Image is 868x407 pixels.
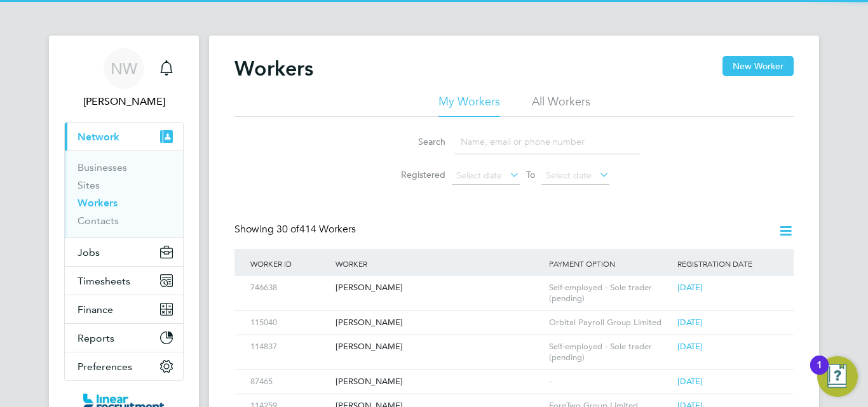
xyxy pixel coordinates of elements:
a: Sites [78,179,100,191]
span: [DATE] [677,376,703,387]
a: Businesses [78,161,127,173]
div: 746638 [247,276,332,300]
h2: Workers [234,56,313,81]
button: Network [65,123,183,150]
div: 115040 [247,311,332,335]
span: 30 of [276,223,299,236]
label: Registered [388,169,445,180]
button: Reports [65,324,183,352]
li: My Workers [438,94,500,117]
a: 114837[PERSON_NAME]Self-employed - Sole trader (pending)[DATE] [247,335,781,345]
div: 87465 [247,370,332,394]
div: Network [65,150,183,237]
span: Finance [78,304,113,316]
div: Payment Option [546,249,674,278]
span: Select date [456,170,502,181]
span: Jobs [78,246,100,258]
span: 414 Workers [276,223,356,236]
div: [PERSON_NAME] [332,335,546,359]
a: 87465[PERSON_NAME]-[DATE] [247,370,781,380]
span: [DATE] [677,341,703,352]
div: Worker [332,249,546,278]
div: [PERSON_NAME] [332,311,546,335]
button: Jobs [65,238,183,266]
span: Select date [546,170,592,181]
label: Search [388,136,445,147]
button: New Worker [722,56,794,76]
span: [DATE] [677,317,703,328]
div: [PERSON_NAME] [332,276,546,300]
span: Timesheets [78,275,130,287]
a: NW[PERSON_NAME] [64,48,184,109]
span: NW [111,60,137,77]
a: 114259[PERSON_NAME]ForeTwo Group Limited[DATE] [247,394,781,404]
button: Timesheets [65,267,183,295]
span: Reports [78,332,114,344]
div: 114837 [247,335,332,359]
input: Name, email or phone number [454,130,640,154]
button: Finance [65,295,183,323]
button: Open Resource Center, 1 new notification [817,356,858,397]
a: Workers [78,197,118,209]
li: All Workers [532,94,590,117]
div: [PERSON_NAME] [332,370,546,394]
span: Nicola Wilson [64,94,184,109]
button: Preferences [65,352,183,380]
span: [DATE] [677,282,703,293]
span: Network [78,131,119,143]
div: - [546,370,674,394]
a: 115040[PERSON_NAME]Orbital Payroll Group Limited[DATE] [247,310,781,321]
div: Self-employed - Sole trader (pending) [546,276,674,310]
a: Contacts [78,215,119,227]
div: 1 [817,365,822,382]
div: Self-employed - Sole trader (pending) [546,335,674,370]
div: Showing [234,223,358,236]
a: 746638[PERSON_NAME]Self-employed - Sole trader (pending)[DATE] [247,276,781,286]
div: Orbital Payroll Group Limited [546,311,674,335]
div: Registration Date [674,249,781,278]
span: To [522,166,539,183]
div: Worker ID [247,249,332,278]
span: Preferences [78,361,132,373]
